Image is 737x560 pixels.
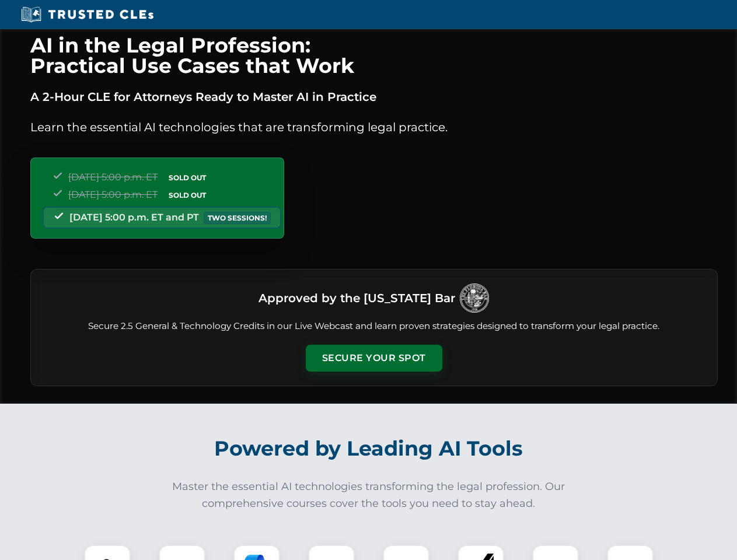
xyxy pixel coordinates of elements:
img: Logo [460,283,489,313]
h1: AI in the Legal Profession: Practical Use Cases that Work [30,35,718,76]
span: SOLD OUT [165,189,210,201]
span: [DATE] 5:00 p.m. ET [68,189,158,200]
span: [DATE] 5:00 p.m. ET [68,171,158,183]
p: A 2-Hour CLE for Attorneys Ready to Master AI in Practice [30,87,718,106]
p: Secure 2.5 General & Technology Credits in our Live Webcast and learn proven strategies designed ... [45,320,703,333]
p: Master the essential AI technologies transforming the legal profession. Our comprehensive courses... [165,478,573,512]
p: Learn the essential AI technologies that are transforming legal practice. [30,118,718,136]
span: SOLD OUT [165,171,210,184]
h3: Approved by the [US_STATE] Bar [259,288,455,309]
img: Trusted CLEs [18,6,157,23]
button: Secure Your Spot [306,345,442,372]
h2: Powered by Leading AI Tools [46,428,692,469]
